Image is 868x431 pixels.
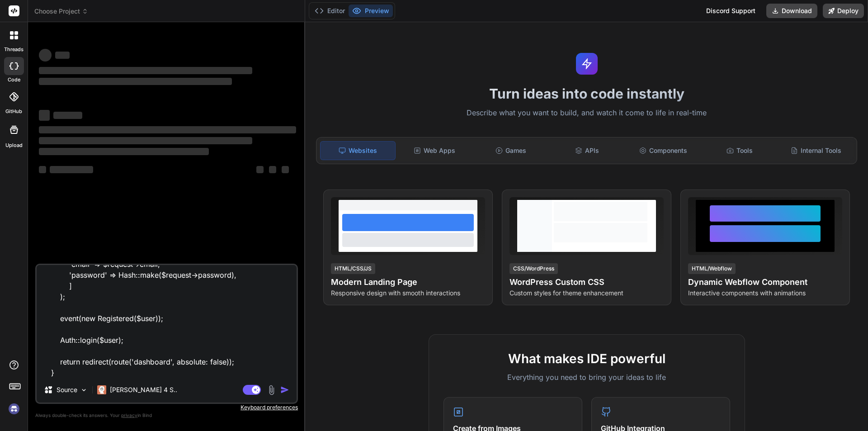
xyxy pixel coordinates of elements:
h4: Modern Landing Page [331,276,485,289]
span: ‌ [53,112,82,119]
div: Web Apps [397,141,472,160]
span: ‌ [50,166,93,173]
p: Always double-check its answers. Your in Bind [35,411,298,420]
button: Download [766,4,817,18]
div: HTML/Webflow [688,263,736,274]
h4: Dynamic Webflow Component [688,276,842,289]
span: ‌ [39,49,52,62]
div: Tools [703,141,777,160]
textarea: public function store(Request $request): RedirectResponse { $request->validate( [ 'name' => ['req... [37,265,297,377]
img: icon [280,385,289,394]
div: Games [474,141,548,160]
span: ‌ [39,78,232,85]
img: Pick Models [80,386,88,394]
h2: What makes IDE powerful [443,349,730,368]
img: attachment [266,385,277,395]
h1: Turn ideas into code instantly [311,85,863,102]
p: Responsive design with smooth interactions [331,289,485,298]
p: Custom styles for theme enhancement [509,289,664,298]
span: ‌ [39,137,252,144]
span: privacy [121,412,137,418]
div: CSS/WordPress [509,263,558,274]
span: Choose Project [34,7,88,16]
span: ‌ [269,166,276,173]
div: Components [626,141,701,160]
label: Upload [5,142,23,149]
span: ‌ [39,110,50,121]
img: signin [6,401,22,417]
span: ‌ [39,67,252,74]
span: ‌ [55,52,70,59]
div: Internal Tools [778,141,853,160]
div: APIs [550,141,624,160]
h4: WordPress Custom CSS [509,276,664,289]
span: ‌ [256,166,264,173]
button: Deploy [823,4,864,18]
span: ‌ [39,148,209,155]
button: Preview [349,5,393,17]
div: Websites [320,141,396,160]
span: ‌ [282,166,289,173]
p: Describe what you want to build, and watch it come to life in real-time [311,107,863,119]
button: Editor [311,5,349,17]
div: Discord Support [701,4,761,18]
p: Everything you need to bring your ideas to life [443,372,730,383]
p: Source [57,385,77,394]
label: threads [4,46,24,53]
span: ‌ [39,166,46,173]
div: HTML/CSS/JS [331,263,375,274]
p: Interactive components with animations [688,289,842,298]
label: GitHub [5,108,22,115]
span: ‌ [39,126,296,133]
p: [PERSON_NAME] 4 S.. [110,385,177,394]
img: Claude 4 Sonnet [97,385,106,394]
label: code [8,76,20,84]
p: Keyboard preferences [35,404,298,411]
